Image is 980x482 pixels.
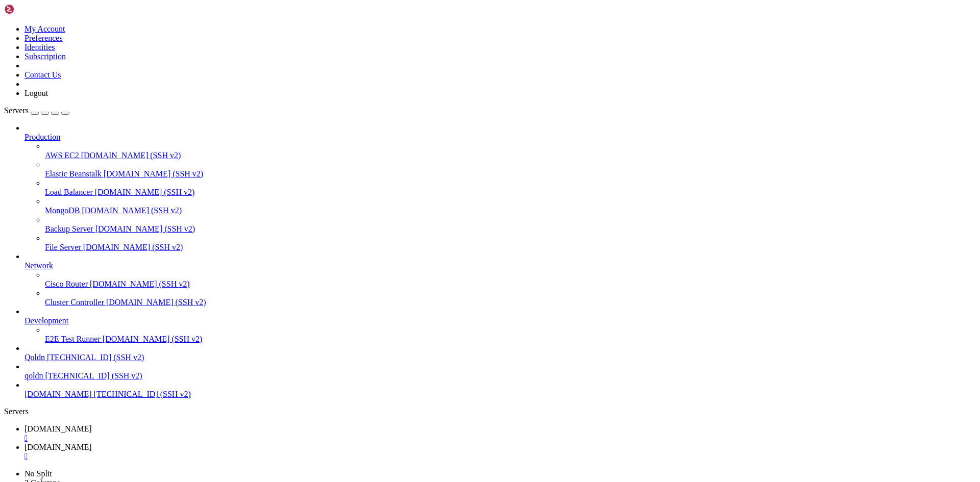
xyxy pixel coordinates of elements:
[4,403,847,412] x-row: MONGODB_URI=mongodb://localhost:27017/ecommerce
[139,282,143,290] span: ~
[81,151,181,160] span: [DOMAIN_NAME] (SSH v2)
[233,360,237,368] span: │
[12,342,16,350] span: 3
[212,403,216,411] span: @
[159,351,176,360] span: fork
[131,342,135,350] span: │
[4,282,847,290] x-row: pm2 restart ecommerce-backend
[4,368,8,376] span: │
[102,360,106,368] span: │
[24,133,976,142] a: Production
[4,195,847,204] x-row: 0 updates can be applied immediately.
[241,368,265,376] span: online
[4,91,847,99] x-row: Processes: 182
[24,308,122,316] span: [ecommerce-backend](3) ✓
[45,335,101,343] span: E2E Test Runner
[24,252,976,307] li: Network
[24,443,976,461] a: qoldn.xyz
[16,325,20,333] span: │
[4,299,847,308] x-row: Applying action restartProcessId on app [ecommerce-backend](ids: [ 3 ])
[24,424,92,433] span: [DOMAIN_NAME]
[45,224,976,234] a: Backup Server [DOMAIN_NAME] (SSH v2)
[208,368,212,376] span: │
[45,160,976,179] li: Elastic Beanstalk [DOMAIN_NAME] (SSH v2)
[24,390,976,399] a: [DOMAIN_NAME] [TECHNICAL_ID] (SSH v2)
[392,368,396,376] span: │
[135,360,139,368] span: │
[261,351,286,359] span: online
[24,52,66,61] a: Subscription
[4,351,847,360] x-row: ecommerce-frontend default N/A 984855 0s 7.1% 60.7mb
[24,344,976,362] li: Qoldn [TECHNICAL_ID] (SSH v2)
[4,134,847,143] x-row: * Strictly confined Kubernetes makes edge and IoT secure. Learn how MicroK8s
[45,169,976,179] a: Elastic Beanstalk [DOMAIN_NAME] (SSH v2)
[45,298,104,307] span: Cluster Controller
[45,188,93,196] span: Load Balancer
[24,316,68,325] span: Development
[95,188,195,196] span: [DOMAIN_NAME] (SSH v2)
[4,13,8,21] div: (0, 1)
[139,394,143,402] span: ~
[110,325,114,333] span: │
[4,160,847,169] x-row: [URL][DOMAIN_NAME]
[45,142,976,160] li: AWS EC2 [DOMAIN_NAME] (SSH v2)
[249,325,265,333] span: user
[41,325,78,333] span: namespace
[151,351,155,359] span: │
[261,360,286,368] span: online
[45,197,976,215] li: MongoDB [DOMAIN_NAME] (SSH v2)
[45,289,976,307] li: Cluster Controller [DOMAIN_NAME] (SSH v2)
[302,325,306,333] span: │
[24,261,53,270] span: Network
[45,179,976,197] li: Load Balancer [DOMAIN_NAME] (SSH v2)
[131,325,135,333] span: │
[4,177,847,186] x-row: Expanded Security Maintenance for Applications is not enabled.
[370,403,374,412] div: (85, 46)
[4,342,8,350] span: │
[4,256,20,264] span: root
[4,247,847,256] x-row: Last login: [DATE] from [TECHNICAL_ID]
[253,351,257,359] span: │
[147,342,151,350] span: │
[212,325,216,333] span: │
[24,469,52,478] a: No Split
[4,30,847,39] x-row: System information as of [DATE]
[351,342,355,350] span: │
[45,206,80,215] span: MongoDB
[323,351,327,359] span: │
[24,342,29,350] span: │
[396,342,400,350] span: │
[351,351,355,359] span: │
[24,386,139,394] span: Ubuntu-2204-jammy-amd64-base
[12,368,16,376] span: 2
[24,362,976,380] li: qoldn [TECHNICAL_ID] (SSH v2)
[4,99,847,108] x-row: Users logged in: 0
[233,368,237,376] span: │
[159,368,176,377] span: fork
[4,13,847,21] x-row: * Support: [URL][DOMAIN_NAME]
[45,280,88,288] span: Cisco Router
[286,342,290,350] span: │
[155,342,171,351] span: fork
[98,342,102,350] span: │
[45,371,142,380] span: [TECHNICAL_ID] (SSH v2)
[355,368,388,376] span: disabled
[24,394,139,402] span: Ubuntu-2204-jammy-amd64-base
[37,325,41,333] span: │
[4,308,24,316] span: [PM2]
[4,360,8,368] span: │
[20,325,37,333] span: name
[20,282,24,290] span: @
[4,221,847,230] x-row: Learn more about enabling ESM Apps service at [URL][DOMAIN_NAME]
[83,243,183,251] span: [DOMAIN_NAME] (SSH v2)
[45,335,976,344] a: E2E Test Runner [DOMAIN_NAME] (SSH v2)
[4,273,847,282] x-row: sudo fuser -k 4000/tcp
[237,342,241,350] span: │
[237,351,253,359] span: 611…
[102,368,106,376] span: │
[135,351,139,359] span: │
[94,390,191,398] span: [TECHNICAL_ID] (SSH v2)
[245,325,249,333] span: │
[143,282,147,290] span: #
[384,351,416,359] span: disabled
